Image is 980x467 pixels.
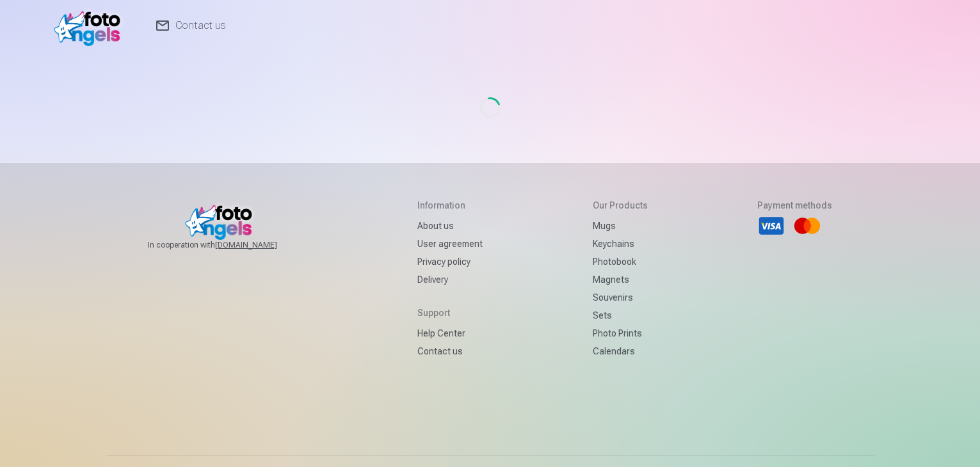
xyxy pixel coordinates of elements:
[417,271,483,289] a: Delivery
[593,217,648,235] a: Mugs
[757,212,785,240] li: Visa
[417,235,483,253] a: User agreement
[593,199,648,212] h5: Our products
[417,199,483,212] h5: Information
[793,212,821,240] li: Mastercard
[593,324,648,342] a: Photo prints
[417,306,483,319] h5: Support
[417,342,483,360] a: Contact us
[417,324,483,342] a: Help Center
[148,240,308,250] span: In cooperation with
[593,235,648,253] a: Keychains
[54,5,127,46] img: /fa1
[215,240,308,250] a: [DOMAIN_NAME]
[593,253,648,271] a: Photobook
[593,306,648,324] a: Sets
[417,217,483,235] a: About us
[593,289,648,306] a: Souvenirs
[593,342,648,360] a: Calendars
[593,271,648,289] a: Magnets
[417,253,483,271] a: Privacy policy
[757,199,832,212] h5: Payment methods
